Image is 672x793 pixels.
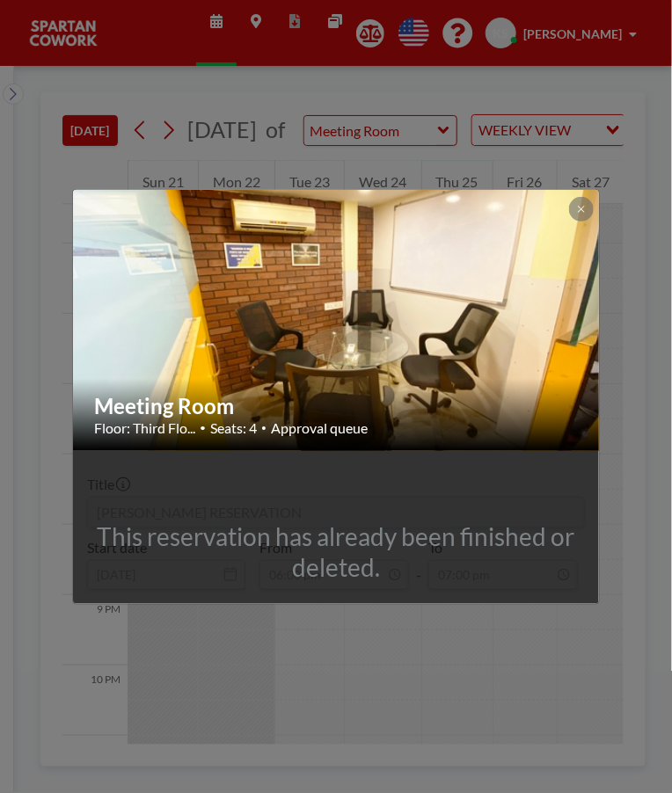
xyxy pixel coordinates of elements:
[73,122,601,518] img: 537.jpg
[271,419,368,437] span: Approval queue
[94,393,580,419] h2: Meeting Room
[73,521,599,583] div: This reservation has already been finished or deleted.
[94,419,195,437] span: Floor: Third Flo...
[210,419,257,437] span: Seats: 4
[200,421,206,434] span: •
[261,422,267,433] span: •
